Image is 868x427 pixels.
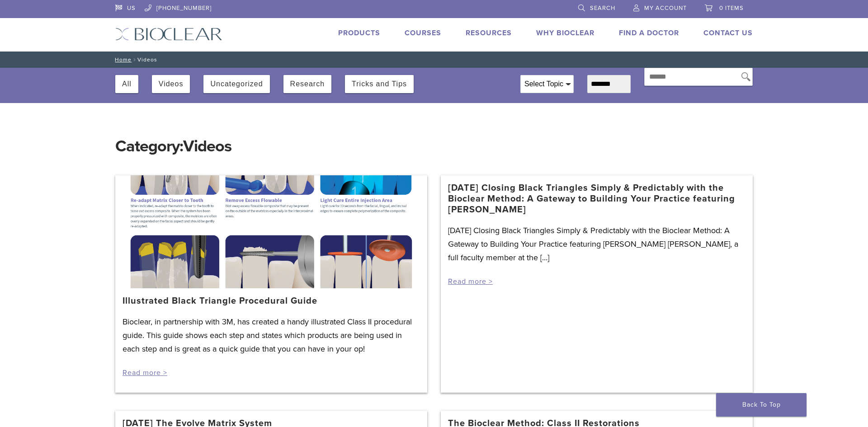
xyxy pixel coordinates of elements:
[123,296,317,306] a: Illustrated Black Triangle Procedural Guide
[159,75,184,93] button: Videos
[210,75,263,93] button: Uncategorized
[536,28,594,38] a: Why Bioclear
[590,5,615,12] span: Search
[448,277,493,286] a: Read more >
[123,315,420,356] p: Bioclear, in partnership with 3M, has created a handy illustrated Class II procedural guide. This...
[183,136,231,156] span: Videos
[466,28,512,38] a: Resources
[108,52,759,68] nav: Videos
[644,5,687,12] span: My Account
[338,28,380,38] a: Products
[716,393,807,417] a: Back To Top
[115,28,222,41] img: Bioclear
[405,28,441,38] a: Courses
[703,28,753,38] a: Contact Us
[719,5,744,12] span: 0 items
[122,75,132,93] button: All
[352,75,407,93] button: Tricks and Tips
[123,368,167,377] a: Read more >
[132,57,137,62] span: /
[112,56,132,63] a: Home
[290,75,325,93] button: Research
[521,75,573,93] div: Select Topic
[115,117,753,157] h1: Category:
[448,183,745,215] a: [DATE] Closing Black Triangles Simply & Predictably with the Bioclear Method: A Gateway to Buildi...
[619,28,679,38] a: Find A Doctor
[448,224,745,264] p: [DATE] Closing Black Triangles Simply & Predictably with the Bioclear Method: A Gateway to Buildi...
